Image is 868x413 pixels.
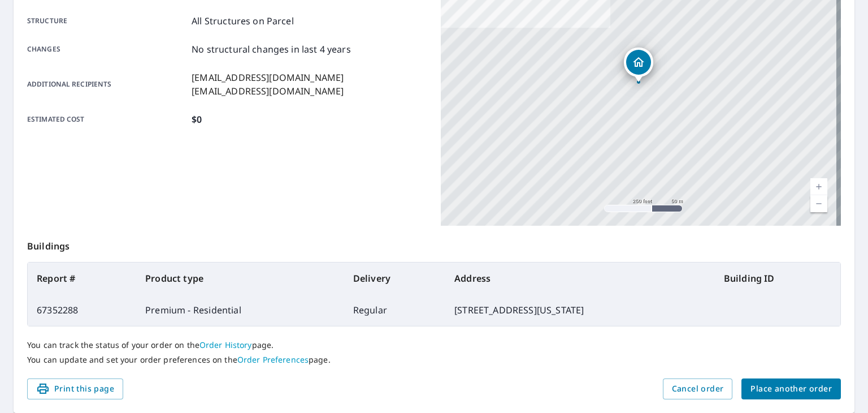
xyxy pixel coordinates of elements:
th: Report # [28,263,136,294]
span: Print this page [36,382,114,396]
a: Order History [199,339,252,350]
p: No structural changes in last 4 years [192,42,351,56]
p: Additional recipients [27,71,187,98]
a: Current Level 17, Zoom Out [810,195,827,212]
p: You can update and set your order preferences on the page. [27,355,841,365]
a: Order Preferences [237,354,309,365]
td: [STREET_ADDRESS][US_STATE] [445,294,715,326]
span: Cancel order [672,382,724,396]
td: 67352288 [28,294,136,326]
td: Premium - Residential [136,294,344,326]
div: Dropped pin, building 1, Residential property, 6719 Wild Indigo Dr Colorado Springs, CO 80923 [624,48,653,83]
span: Place another order [750,382,832,396]
p: You can track the status of your order on the page. [27,340,841,350]
p: Structure [27,14,187,28]
p: Estimated cost [27,113,187,126]
a: Current Level 17, Zoom In [810,178,827,195]
th: Delivery [344,263,445,294]
p: All Structures on Parcel [192,14,294,28]
p: [EMAIL_ADDRESS][DOMAIN_NAME] [192,71,344,84]
td: Regular [344,294,445,326]
p: $0 [192,113,202,126]
th: Building ID [715,263,840,294]
th: Product type [136,263,344,294]
p: [EMAIL_ADDRESS][DOMAIN_NAME] [192,84,344,98]
button: Cancel order [663,378,733,399]
p: Changes [27,42,187,56]
button: Place another order [741,378,841,399]
p: Buildings [27,226,841,262]
th: Address [445,263,715,294]
button: Print this page [27,378,123,399]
